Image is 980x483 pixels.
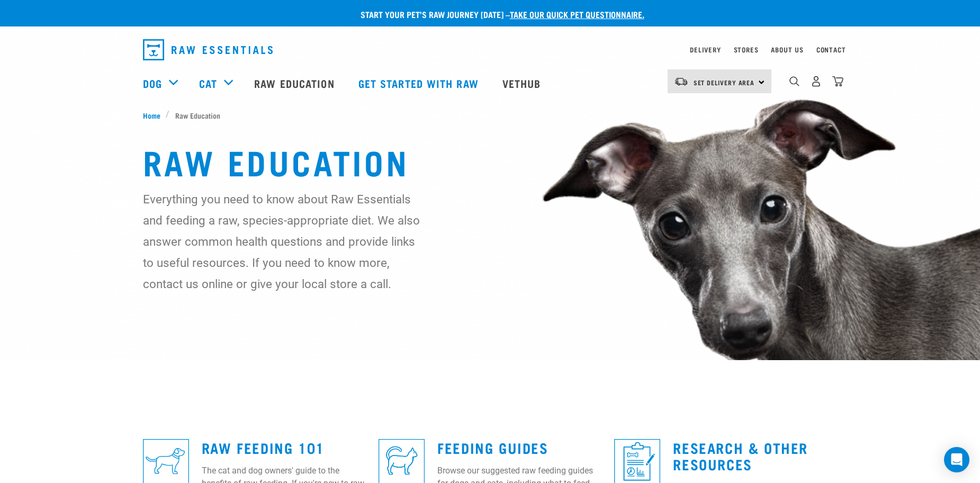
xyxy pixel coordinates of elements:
[143,142,838,180] h1: Raw Education
[674,77,688,86] img: van-moving.png
[492,62,554,104] a: Vethub
[771,48,803,51] a: About Us
[944,447,969,472] div: Open Intercom Messenger
[510,12,644,16] a: take our quick pet questionnaire.
[244,62,347,104] a: Raw Education
[348,62,492,104] a: Get started with Raw
[143,110,160,121] span: Home
[143,110,166,121] a: Home
[673,443,808,468] a: Research & Other Resources
[143,75,162,91] a: Dog
[694,80,755,84] span: Set Delivery Area
[832,76,843,87] img: home-icon@2x.png
[811,76,822,87] img: user.png
[789,76,799,86] img: home-icon-1@2x.png
[199,75,217,91] a: Cat
[143,189,421,294] p: Everything you need to know about Raw Essentials and feeding a raw, species-appropriate diet. We ...
[816,48,846,51] a: Contact
[134,35,846,65] nav: dropdown navigation
[690,48,721,51] a: Delivery
[202,443,325,451] a: Raw Feeding 101
[734,48,759,51] a: Stores
[143,39,273,60] img: Raw Essentials Logo
[437,443,548,451] a: Feeding Guides
[143,110,838,121] nav: breadcrumbs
